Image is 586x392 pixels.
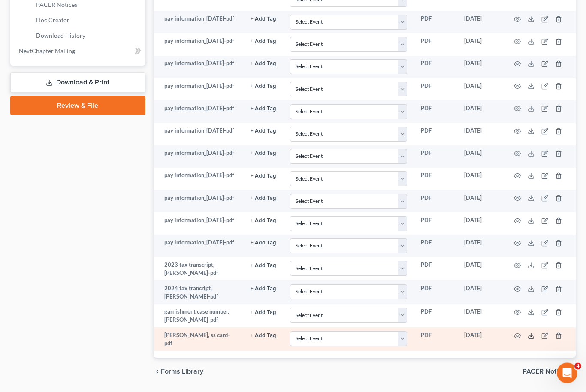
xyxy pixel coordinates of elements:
[251,60,276,68] a: + Add Tag
[457,168,504,190] td: [DATE]
[251,105,276,113] a: + Add Tag
[154,190,244,213] td: pay information_[DATE]-pdf
[414,281,457,305] td: PDF
[10,96,145,115] a: Review & File
[36,1,77,9] span: PACER Notices
[251,261,276,269] a: + Add Tag
[251,61,276,67] button: + Add Tag
[154,123,244,145] td: pay information_[DATE]-pdf
[457,123,504,145] td: [DATE]
[154,368,161,375] i: chevron_left
[154,33,244,56] td: pay information_[DATE]-pdf
[251,194,276,202] a: + Add Tag
[251,263,276,269] button: + Add Tag
[523,368,576,375] button: PACER Notices chevron_right
[251,127,276,135] a: + Add Tag
[251,241,276,246] button: + Add Tag
[457,33,504,56] td: [DATE]
[414,11,457,33] td: PDF
[154,328,244,351] td: [PERSON_NAME], ss card-pdf
[154,235,244,257] td: pay information_[DATE]-pdf
[251,308,276,316] a: + Add Tag
[457,101,504,123] td: [DATE]
[414,56,457,78] td: PDF
[457,328,504,351] td: [DATE]
[251,82,276,90] a: + Add Tag
[251,15,276,23] a: + Add Tag
[414,146,457,168] td: PDF
[161,368,203,375] span: Forms Library
[154,146,244,168] td: pay information_[DATE]-pdf
[414,190,457,213] td: PDF
[251,17,276,22] button: + Add Tag
[154,368,203,375] button: chevron_left Forms Library
[457,213,504,235] td: [DATE]
[36,32,85,39] span: Download History
[154,56,244,78] td: pay information_[DATE]-pdf
[154,101,244,123] td: pay information_[DATE]-pdf
[251,174,276,179] button: + Add Tag
[251,39,276,45] button: + Add Tag
[251,285,276,293] a: + Add Tag
[154,213,244,235] td: pay information_[DATE]-pdf
[457,281,504,305] td: [DATE]
[457,146,504,168] td: [DATE]
[414,168,457,190] td: PDF
[457,56,504,78] td: [DATE]
[414,328,457,351] td: PDF
[251,37,276,45] a: + Add Tag
[457,235,504,257] td: [DATE]
[457,190,504,213] td: [DATE]
[251,151,276,157] button: + Add Tag
[414,33,457,56] td: PDF
[251,84,276,90] button: + Add Tag
[251,129,276,134] button: + Add Tag
[457,78,504,101] td: [DATE]
[251,196,276,202] button: + Add Tag
[557,363,577,383] iframe: Intercom live chat
[36,17,69,24] span: Doc Creator
[251,106,276,112] button: + Add Tag
[457,11,504,33] td: [DATE]
[251,172,276,180] a: + Add Tag
[414,305,457,328] td: PDF
[251,239,276,247] a: + Add Tag
[251,217,276,225] a: + Add Tag
[154,168,244,190] td: pay information_[DATE]-pdf
[12,44,145,59] a: NextChapter Mailing
[251,286,276,292] button: + Add Tag
[154,258,244,281] td: 2023 tax transcript, [PERSON_NAME]-pdf
[457,305,504,328] td: [DATE]
[154,78,244,101] td: pay information_[DATE]-pdf
[414,258,457,281] td: PDF
[19,48,75,55] span: NextChapter Mailing
[251,218,276,224] button: + Add Tag
[574,363,581,370] span: 4
[29,13,145,28] a: Doc Creator
[523,368,569,375] span: PACER Notices
[251,310,276,316] button: + Add Tag
[457,258,504,281] td: [DATE]
[251,149,276,157] a: + Add Tag
[414,101,457,123] td: PDF
[414,78,457,101] td: PDF
[29,28,145,44] a: Download History
[251,333,276,339] button: + Add Tag
[414,213,457,235] td: PDF
[414,123,457,145] td: PDF
[251,332,276,340] a: + Add Tag
[154,281,244,305] td: 2024 tax trancript, [PERSON_NAME]-pdf
[10,73,145,93] a: Download & Print
[154,11,244,33] td: pay information_[DATE]-pdf
[154,305,244,328] td: garnishment case number, [PERSON_NAME]-pdf
[414,235,457,257] td: PDF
